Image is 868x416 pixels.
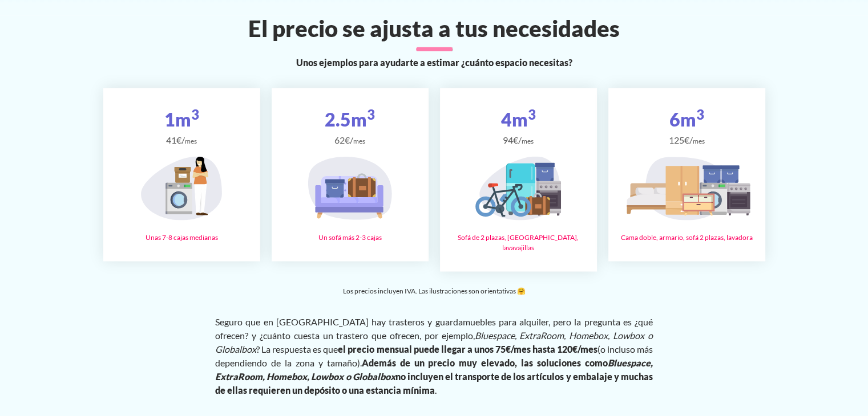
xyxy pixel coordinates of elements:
span: 94€/ [449,133,588,147]
div: 4m [449,106,588,147]
div: Unas 7-8 cajas medianas [112,233,251,243]
em: Bluespace, ExtraRoom, Homebox, Lowbox o Globalbox [215,329,653,354]
small: mes [353,137,365,145]
div: 6m [617,106,756,147]
small: mes [185,137,197,145]
span: 62€/ [281,133,419,147]
span: 125€/ [617,133,756,147]
div: Un sofá más 2-3 cajas [281,233,419,243]
div: 1m [112,106,251,147]
sup: 3 [528,106,536,123]
div: Widget de chat [663,271,868,416]
iframe: Chat Widget [663,271,868,416]
sup: 3 [191,106,199,123]
b: el precio mensual puede llegar a unos 75€/mes hasta 120€/mes [338,343,597,354]
strong: Además de un precio muy elevado, las soluciones como no incluyen el transporte de los artículos y... [215,357,653,395]
sup: 3 [367,106,375,123]
div: 2.5m [281,106,419,147]
p: Seguro que en [GEOGRAPHIC_DATA] hay trasteros y guardamuebles para alquiler, pero la pregunta es ... [215,315,653,397]
sup: 3 [696,106,704,123]
small: mes [522,137,534,145]
h2: El precio se ajusta a tus necesidades [96,15,772,42]
small: mes [693,137,705,145]
span: 41€/ [112,133,251,147]
small: Los precios incluyen IVA. Las ilustraciones son orientativas 🤗 [343,286,526,295]
div: Sofá de 2 plazas, [GEOGRAPHIC_DATA], lavavajillas [449,233,588,253]
div: Cama doble, armario, sofá 2 plazas, lavadora [617,233,756,243]
span: Unos ejemplos para ayudarte a estimar ¿cuánto espacio necesitas? [296,56,572,70]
